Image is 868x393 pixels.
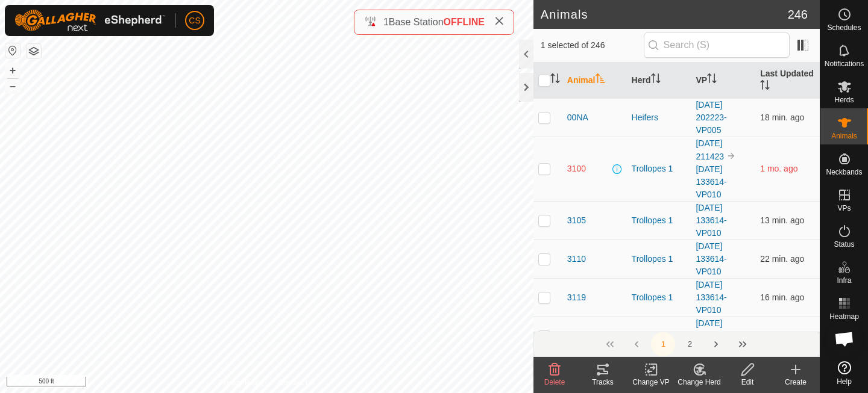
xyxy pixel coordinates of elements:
span: Sep 12, 2025, 7:02 PM [760,254,804,264]
div: Trollopes 1 [632,291,687,304]
div: Trollopes 1 [632,253,687,265]
th: Last Updated [755,63,820,99]
p-sorticon: Activate to sort [596,75,605,85]
button: – [5,79,20,93]
button: Last Page [731,332,755,356]
span: 1 selected of 246 [541,39,644,52]
div: Change VP [627,377,675,388]
div: Trollopes 1 [632,330,687,342]
a: Help [820,356,868,390]
img: Gallagher Logo [14,10,165,31]
a: [DATE] 133614-VP010 [696,280,726,315]
span: Schedules [827,24,861,31]
div: Change Herd [675,377,723,388]
p-sorticon: Activate to sort [651,75,661,85]
span: Infra [837,277,851,284]
span: OFFLINE [444,17,485,27]
a: [DATE] 133614-VP010 [696,241,726,276]
a: Privacy Policy [219,377,264,388]
span: 00NA [567,111,588,124]
span: 3100 [567,162,586,175]
div: Heifers [632,111,687,124]
span: Sep 12, 2025, 7:06 PM [760,113,804,122]
button: Reset Map [5,43,20,58]
th: VP [691,63,755,99]
span: Base Station [389,17,444,27]
button: Next Page [704,332,728,356]
button: 1 [651,332,675,356]
span: CS [189,14,200,27]
div: Trollopes 1 [632,162,687,175]
span: Herds [834,96,854,104]
span: 1 [383,17,389,27]
div: Open chat [826,321,863,357]
span: VPs [837,205,851,212]
p-sorticon: Activate to sort [760,82,770,91]
button: 2 [678,332,702,356]
button: + [5,63,20,78]
a: [DATE] 133614-VP010 [696,203,726,238]
span: Sep 12, 2025, 7:10 PM [760,215,804,225]
span: Animals [831,132,857,140]
span: Help [837,378,852,385]
div: Edit [723,377,772,388]
a: [DATE] 133614-VP010 [696,164,726,199]
span: Status [834,241,854,248]
div: Tracks [579,377,627,388]
th: Animal [562,63,627,99]
span: Neckbands [826,169,862,176]
input: Search (S) [644,32,790,58]
a: Contact Us [278,377,314,388]
span: 3119 [567,291,586,304]
span: 3122 [567,330,586,342]
span: 3110 [567,253,586,265]
span: 3105 [567,214,586,227]
h2: Animals [541,7,788,22]
div: Create [772,377,820,388]
p-sorticon: Activate to sort [707,75,717,85]
div: Trollopes 1 [632,214,687,227]
span: Heatmap [829,313,859,320]
a: [DATE] 133614-VP010 [696,318,726,353]
span: Sep 12, 2025, 7:08 PM [760,292,804,302]
a: [DATE] 202223-VP005 [696,100,726,135]
a: [DATE] 211423 [696,138,724,161]
img: to [726,151,736,161]
span: Notifications [825,60,864,67]
span: 246 [788,5,808,23]
span: Aug 8, 2025, 3:47 PM [760,164,797,173]
span: Delete [544,378,565,386]
th: Herd [627,63,691,99]
button: Map Layers [27,44,41,58]
span: Sep 12, 2025, 7:11 PM [760,331,804,341]
p-sorticon: Activate to sort [550,75,560,85]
